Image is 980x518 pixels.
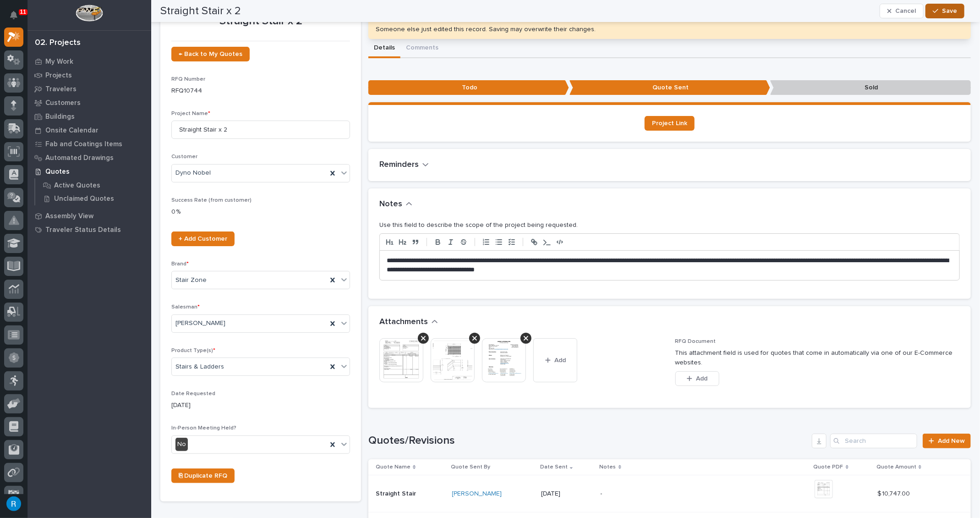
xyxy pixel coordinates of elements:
[171,154,197,160] span: Customer
[35,192,151,205] a: Unclaimed Quotes
[27,96,151,110] a: Customers
[880,4,924,18] button: Cancel
[451,462,491,472] p: Quote Sent By
[171,425,236,431] span: In-Person Meeting Held?
[938,438,965,444] span: Add New
[45,226,121,234] p: Traveler Status Details
[379,220,960,230] p: Use this field to describe the scope of the project being requested.
[652,120,687,127] span: Project Link
[675,348,960,368] p: This attachment field is used for quotes that come in automatically via one of our E-Commerce web...
[830,434,917,448] input: Search
[675,339,716,344] span: RFQ Document
[171,231,235,246] a: + Add Customer
[569,80,770,95] p: Quote Sent
[368,80,569,95] p: Todo
[175,438,188,451] div: No
[27,68,151,82] a: Projects
[11,11,23,26] div: Notifications11
[160,5,241,18] h2: Straight Stair x 2
[379,199,412,209] button: Notes
[27,223,151,237] a: Traveler Status Details
[942,7,957,15] span: Save
[4,494,23,513] button: users-avatar
[379,317,428,327] h2: Attachments
[179,473,227,479] span: ⎘ Duplicate RFQ
[54,182,100,190] p: Active Quotes
[895,7,916,15] span: Cancel
[171,198,252,203] span: Success Rate (from customer)
[4,6,23,25] button: Notifications
[171,47,250,61] a: ← Back to My Quotes
[171,261,189,267] span: Brand
[27,110,151,123] a: Buildings
[770,80,971,95] p: Sold
[376,488,418,498] p: Straight Stair
[27,82,151,96] a: Travelers
[45,58,73,66] p: My Work
[379,317,438,327] button: Attachments
[171,77,205,82] span: RFQ Number
[171,86,350,96] p: RFQ10744
[645,116,695,131] a: Project Link
[876,462,916,472] p: Quote Amount
[175,276,207,285] span: Stair Zone
[171,468,235,483] a: ⎘ Duplicate RFQ
[27,209,151,223] a: Assembly View
[45,168,70,176] p: Quotes
[175,168,211,178] span: Dyno Nobel
[171,401,350,410] p: [DATE]
[45,85,77,94] p: Travelers
[171,391,215,397] span: Date Requested
[376,462,411,472] p: Quote Name
[696,375,707,383] span: Add
[554,356,566,364] span: Add
[540,462,568,472] p: Date Sent
[600,462,616,472] p: Notes
[171,348,215,353] span: Product Type(s)
[877,488,912,498] p: $ 10,747.00
[171,111,210,116] span: Project Name
[814,462,843,472] p: Quote PDF
[27,151,151,165] a: Automated Drawings
[45,212,93,220] p: Assembly View
[45,127,99,135] p: Onsite Calendar
[45,113,75,121] p: Buildings
[368,434,808,447] h1: Quotes/Revisions
[45,99,81,107] p: Customers
[533,338,577,382] button: Add
[171,207,350,217] p: 0 %
[27,137,151,151] a: Fab and Coatings Items
[379,199,402,209] h2: Notes
[601,490,761,498] p: -
[76,5,103,22] img: Workspace Logo
[35,179,151,192] a: Active Quotes
[20,9,26,15] p: 11
[400,39,444,58] button: Comments
[54,195,114,203] p: Unclaimed Quotes
[379,160,419,170] h2: Reminders
[45,140,122,149] p: Fab and Coatings Items
[368,475,971,512] tr: Straight StairStraight Stair [PERSON_NAME] [DATE]-$ 10,747.00$ 10,747.00
[925,4,964,18] button: Save
[27,123,151,137] a: Onsite Calendar
[27,165,151,178] a: Quotes
[541,490,593,498] p: [DATE]
[45,154,114,162] p: Automated Drawings
[923,434,971,448] a: Add New
[175,362,224,372] span: Stairs & Ladders
[175,319,225,328] span: [PERSON_NAME]
[452,490,502,498] a: [PERSON_NAME]
[35,38,81,48] div: 02. Projects
[27,55,151,68] a: My Work
[45,72,72,80] p: Projects
[171,304,200,310] span: Salesman
[368,39,400,58] button: Details
[179,236,227,242] span: + Add Customer
[379,160,429,170] button: Reminders
[675,371,719,386] button: Add
[376,26,596,33] div: Someone else just edited this record. Saving may overwrite their changes.
[179,51,242,57] span: ← Back to My Quotes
